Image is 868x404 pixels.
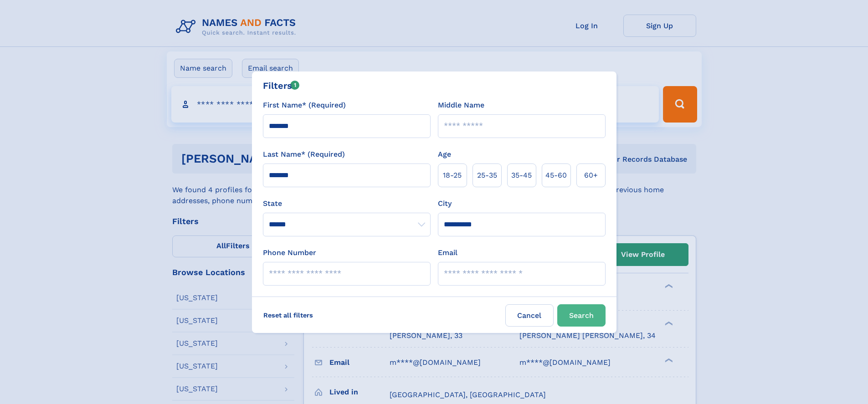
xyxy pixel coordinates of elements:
[263,198,431,209] label: State
[438,149,451,160] label: Age
[557,304,606,327] button: Search
[438,100,484,111] label: Middle Name
[263,79,300,92] div: Filters
[443,170,462,181] span: 18‑25
[511,170,532,181] span: 35‑45
[263,247,316,258] label: Phone Number
[438,198,452,209] label: City
[438,247,457,258] label: Email
[584,170,598,181] span: 60+
[263,100,346,111] label: First Name* (Required)
[505,304,554,327] label: Cancel
[545,170,567,181] span: 45‑60
[263,149,345,160] label: Last Name* (Required)
[477,170,497,181] span: 25‑35
[257,304,319,326] label: Reset all filters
